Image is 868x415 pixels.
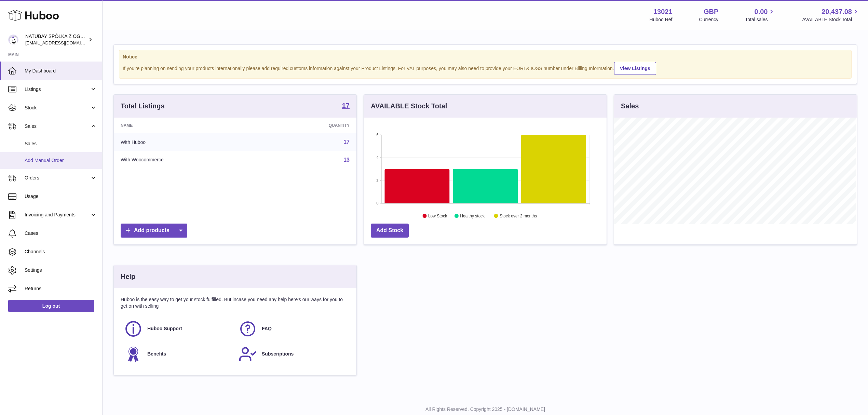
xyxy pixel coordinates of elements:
a: FAQ [239,320,346,338]
h3: Total Listings [121,102,165,111]
h3: Help [121,272,135,281]
h3: AVAILABLE Stock Total [371,102,447,111]
strong: 17 [342,102,350,109]
text: Healthy stock [460,214,485,218]
span: 0.00 [755,7,768,16]
td: With Huboo [114,133,265,151]
text: 2 [376,178,378,183]
a: Subscriptions [239,345,346,363]
th: Quantity [265,118,356,133]
span: Total sales [745,16,775,23]
div: Currency [699,16,719,23]
text: 6 [376,133,378,137]
a: Add Stock [371,224,409,238]
a: 17 [342,102,350,110]
a: Benefits [124,345,232,363]
span: My Dashboard [25,68,97,74]
text: 0 [376,201,378,205]
p: All Rights Reserved. Copyright 2025 - [DOMAIN_NAME] [108,406,863,413]
a: Huboo Support [124,320,232,338]
span: Listings [25,86,90,93]
div: If you're planning on sending your products internationally please add required customs informati... [123,61,848,75]
a: 17 [343,139,350,145]
p: Huboo is the easy way to get your stock fulfilled. But incase you need any help here's our ways f... [121,296,350,309]
th: Name [114,118,265,133]
text: Low Stock [428,214,447,218]
span: FAQ [262,325,272,332]
span: Sales [25,140,97,147]
span: Orders [25,175,90,181]
a: Add products [121,224,187,238]
span: Channels [25,249,97,255]
span: Benefits [147,351,166,357]
text: 4 [376,156,378,160]
span: Stock [25,105,90,111]
text: Stock over 2 months [500,214,537,218]
span: Returns [25,285,97,292]
a: 20,437.08 AVAILABLE Stock Total [802,7,860,23]
a: 0.00 Total sales [745,7,775,23]
a: View Listings [614,62,656,75]
strong: GBP [704,7,718,16]
img: internalAdmin-13021@internal.huboo.com [8,35,18,45]
span: Sales [25,123,90,130]
span: [EMAIL_ADDRESS][DOMAIN_NAME] [25,40,100,45]
a: 13 [343,157,350,163]
a: Log out [8,300,94,312]
span: Huboo Support [147,325,182,332]
span: 20,437.08 [822,7,852,16]
strong: 13021 [653,7,673,16]
div: NATUBAY SPÓŁKA Z OGRANICZONĄ ODPOWIEDZIALNOŚCIĄ [25,33,87,46]
span: Subscriptions [262,351,294,357]
span: Add Manual Order [25,157,97,164]
span: Settings [25,267,97,273]
strong: Notice [123,54,848,60]
span: AVAILABLE Stock Total [802,16,860,23]
span: Cases [25,230,97,237]
td: With Woocommerce [114,151,265,169]
h3: Sales [621,102,639,111]
div: Huboo Ref [650,16,673,23]
span: Invoicing and Payments [25,212,90,218]
span: Usage [25,193,97,200]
